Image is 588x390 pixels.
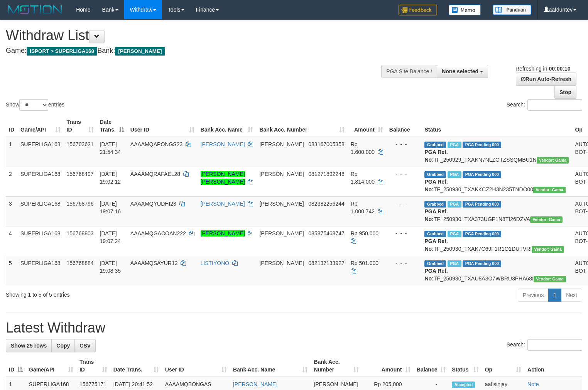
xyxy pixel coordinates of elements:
td: 3 [6,196,17,226]
td: 4 [6,226,17,256]
span: [DATE] 19:07:16 [100,201,121,214]
th: Trans ID: activate to sort column ascending [64,115,97,137]
a: Note [527,381,539,387]
input: Search: [527,99,582,111]
span: Vendor URL: https://trx31.1velocity.biz [534,276,566,282]
span: [PERSON_NAME] [259,201,304,207]
div: - - - [389,200,419,208]
span: Grabbed [424,171,446,178]
span: Copy 082382256244 to clipboard [308,201,344,207]
a: [PERSON_NAME] [201,141,245,147]
b: PGA Ref. No: [424,208,448,222]
div: - - - [389,259,419,267]
div: PGA Site Balance / [381,65,437,78]
a: CSV [74,339,96,352]
th: User ID: activate to sort column ascending [127,115,198,137]
span: [DATE] 19:08:35 [100,260,121,274]
a: LISTIYONO [201,260,230,266]
label: Search: [507,339,582,351]
td: TF_250930_TXAU8A3O7WBRU3PHA68I [421,256,572,285]
span: [DATE] 19:02:12 [100,171,121,185]
span: Rp 950.000 [351,230,378,236]
th: Game/API: activate to sort column ascending [26,355,76,377]
span: [PERSON_NAME] [115,47,165,56]
span: Refreshing in: [515,66,570,72]
th: Bank Acc. Name: activate to sort column ascending [230,355,311,377]
span: Copy 081271892248 to clipboard [308,171,344,177]
span: [DATE] 19:07:24 [100,230,121,244]
a: 1 [548,289,561,302]
b: PGA Ref. No: [424,179,448,192]
span: PGA Pending [463,171,501,178]
span: 156768803 [67,230,94,236]
th: Balance: activate to sort column ascending [414,355,449,377]
img: MOTION_logo.png [6,4,64,15]
th: Bank Acc. Number: activate to sort column ascending [311,355,362,377]
b: PGA Ref. No: [424,268,448,282]
a: [PERSON_NAME] [PERSON_NAME] [201,171,245,185]
span: AAAAMQGACOAN222 [130,230,186,236]
label: Search: [507,99,582,111]
span: Show 25 rows [11,343,47,349]
h1: Latest Withdraw [6,320,582,336]
span: [PERSON_NAME] [259,171,304,177]
th: ID [6,115,17,137]
button: None selected [437,65,488,78]
td: SUPERLIGA168 [17,137,64,167]
input: Search: [527,339,582,351]
img: panduan.png [493,5,531,15]
b: PGA Ref. No: [424,238,448,252]
span: ISPORT > SUPERLIGA168 [27,47,97,56]
td: SUPERLIGA168 [17,167,64,196]
th: Op: activate to sort column ascending [482,355,524,377]
span: Vendor URL: https://trx31.1velocity.biz [530,216,563,223]
th: Amount: activate to sort column ascending [348,115,386,137]
span: [PERSON_NAME] [314,381,358,387]
td: TF_250930_TXAKKCZ2H3N235TNDO00 [421,167,572,196]
span: Copy [56,343,70,349]
span: Rp 1.600.000 [351,141,375,155]
span: 156768884 [67,260,94,266]
th: Date Trans.: activate to sort column ascending [110,355,162,377]
a: Next [561,289,582,302]
div: - - - [389,140,419,148]
div: - - - [389,230,419,237]
span: Vendor URL: https://trx31.1velocity.biz [533,187,566,193]
span: Grabbed [424,142,446,148]
span: PGA Pending [463,231,501,237]
span: [DATE] 21:54:34 [100,141,121,155]
span: Marked by aafchhiseyha [448,142,461,148]
td: 5 [6,256,17,285]
th: Bank Acc. Number: activate to sort column ascending [256,115,347,137]
span: Copy 083167005358 to clipboard [308,141,344,147]
th: Balance [386,115,422,137]
th: Amount: activate to sort column ascending [362,355,413,377]
a: Stop [554,86,576,99]
th: Action [524,355,582,377]
img: Button%20Memo.svg [449,5,481,15]
td: 1 [6,137,17,167]
th: Status [421,115,572,137]
span: Rp 1.814.000 [351,171,375,185]
a: Copy [51,339,75,352]
span: Copy 082137133927 to clipboard [308,260,344,266]
span: Marked by aafsoumeymey [448,201,461,208]
td: SUPERLIGA168 [17,196,64,226]
span: AAAAMQRAFAEL28 [130,171,180,177]
span: Marked by aafsoumeymey [448,231,461,237]
div: - - - [389,170,419,178]
a: Show 25 rows [6,339,52,352]
span: Accepted [452,382,475,388]
span: [PERSON_NAME] [259,260,304,266]
h4: Game: Bank: [6,47,384,55]
a: [PERSON_NAME] [201,230,245,236]
span: Rp 1.000.742 [351,201,375,214]
span: Grabbed [424,260,446,267]
th: ID: activate to sort column descending [6,355,26,377]
span: AAAAMQAPONGS23 [130,141,182,147]
a: Previous [518,289,549,302]
a: [PERSON_NAME] [233,381,277,387]
span: Marked by aafsoumeymey [448,260,461,267]
span: PGA Pending [463,201,501,208]
a: [PERSON_NAME] [201,201,245,207]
